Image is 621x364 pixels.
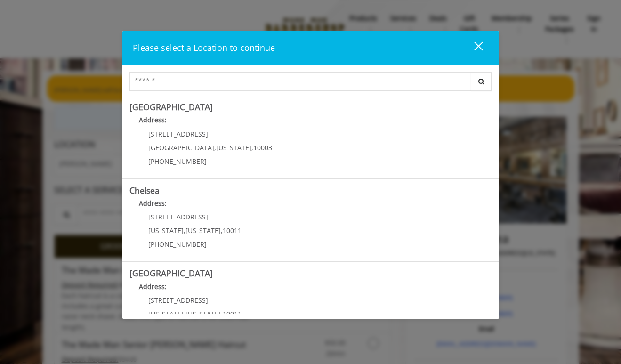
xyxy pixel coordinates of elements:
div: close dialog [463,41,482,55]
span: [US_STATE] [148,309,184,318]
b: Address: [139,199,167,208]
span: , [251,143,253,152]
input: Search Center [129,72,471,91]
i: Search button [476,78,487,85]
span: 10011 [223,226,242,235]
span: [PHONE_NUMBER] [148,240,207,249]
span: 10011 [223,309,242,318]
span: [US_STATE] [185,309,221,318]
span: , [184,226,185,235]
b: Address: [139,115,167,124]
b: [GEOGRAPHIC_DATA] [129,267,213,279]
span: , [184,309,185,318]
span: [US_STATE] [148,226,184,235]
span: [STREET_ADDRESS] [148,296,208,305]
span: [US_STATE] [216,143,251,152]
b: Chelsea [129,185,160,196]
div: Center Select [129,72,492,96]
span: , [221,226,223,235]
span: , [214,143,216,152]
b: [GEOGRAPHIC_DATA] [129,101,213,113]
span: , [221,309,223,318]
b: Address: [139,282,167,291]
span: Please select a Location to continue [133,42,275,53]
span: [US_STATE] [185,226,221,235]
span: [GEOGRAPHIC_DATA] [148,143,214,152]
span: [STREET_ADDRESS] [148,129,208,138]
span: [PHONE_NUMBER] [148,157,207,166]
button: close dialog [457,38,489,57]
span: [STREET_ADDRESS] [148,212,208,221]
span: 10003 [253,143,272,152]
